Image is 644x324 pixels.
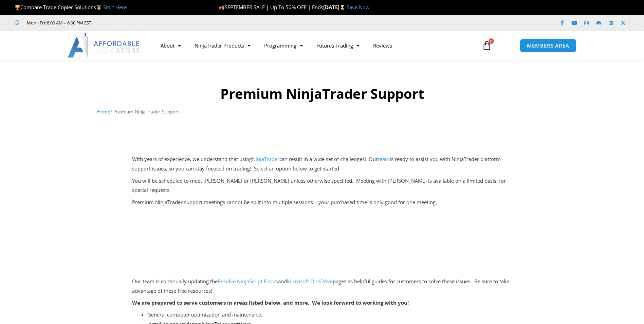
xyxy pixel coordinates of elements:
[132,155,512,174] p: With years of experience, we understand that using can result in a wide set of challenges! Our is...
[96,5,102,10] img: 🥇
[68,33,141,58] img: LogoAI | Affordable Indicators – NinjaTrader
[378,156,390,162] a: team
[218,278,278,285] a: Resolve NinjaScript Errors
[132,277,512,296] p: Our team is continually updating the and pages as helpful guides for customers to solve these iss...
[97,84,547,103] h1: Premium NinjaTrader Support
[520,39,576,53] a: MEMBERS AREA
[15,5,20,10] img: 🏆
[97,107,547,116] nav: Breadcrumb
[340,5,345,10] img: ⌛
[154,38,188,53] a: About
[97,108,110,115] a: Home
[147,310,512,320] li: General computer optimization and maintenance
[287,278,333,285] a: Microsoft OneDrive
[310,38,366,53] a: Futures Trading
[347,4,370,11] a: Save Now
[25,19,91,27] span: Mon - Fri: 8:00 AM – 6:00 PM EST
[489,38,494,44] span: 0
[219,4,323,11] span: SEPTEMBER SALE | Up To 50% OFF | Ends
[527,43,569,48] span: MEMBERS AREA
[366,38,399,53] a: Reviews
[132,198,512,207] p: Premium NinjaTrader support meetings cannot be split into multiple sessions – your purchased time...
[132,176,512,195] p: You will be scheduled to meet [PERSON_NAME] or [PERSON_NAME] unless otherwise specified. Meeting ...
[219,5,224,10] img: 🍂
[132,299,409,306] strong: We are prepared to serve customers in areas listed below, and more. We look forward to working wi...
[252,156,279,162] a: NinjaTrader
[257,38,310,53] a: Programming
[15,4,127,11] span: Compare Trade Copier Solutions
[188,38,257,53] a: NinjaTrader Products
[101,19,203,26] iframe: Customer reviews powered by Trustpilot
[154,38,474,53] nav: Menu
[472,36,502,55] a: 0
[323,4,347,11] strong: [DATE]
[103,4,127,11] a: Start Here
